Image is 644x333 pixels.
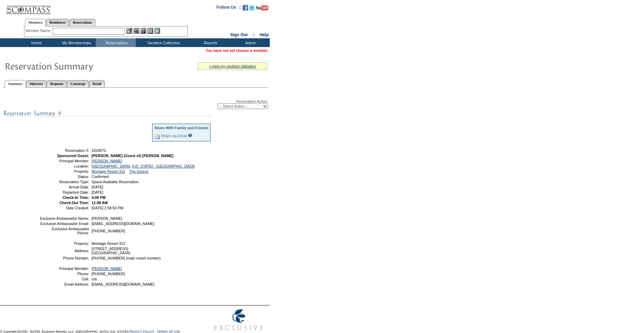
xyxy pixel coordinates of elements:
span: You have not yet chosen a member. [206,48,268,53]
span: 11:00 AM [92,201,108,205]
a: Help [260,32,269,37]
td: Location: [39,164,89,168]
input: What is this? [188,133,192,137]
a: Members [25,19,46,26]
span: 4:00 PM [92,195,105,200]
strong: Check-In Time: [63,195,89,200]
td: Reports [190,38,230,47]
img: View [133,28,139,34]
span: [STREET_ADDRESS] [GEOGRAPHIC_DATA] [92,247,130,255]
strong: Check-Out Time: [60,201,89,205]
a: Residences [46,19,69,26]
span: Space Available Reservation [92,180,139,184]
a: Summary [5,80,26,88]
a: Montage Resort 312 [92,169,125,173]
img: Reservaton Summary [5,59,144,73]
span: [EMAIL_ADDRESS][DOMAIN_NAME] [92,222,155,226]
td: Follow Us :: [217,4,241,13]
td: Arrival Date: [39,185,89,189]
a: Follow us on Twitter [249,7,255,11]
img: subTtlResSummary.gif [3,109,212,118]
td: Admin [230,38,270,47]
img: Subscribe to our YouTube Channel [256,5,268,10]
span: :: [252,32,255,37]
span: [DATE] 1:58:50 PM [92,206,123,210]
td: Address: [39,247,89,255]
td: Exclusive Ambassador Email: [39,222,89,226]
td: Property: [39,241,89,246]
a: [PERSON_NAME] [92,266,122,271]
a: The Source [129,169,148,173]
a: » view my contract utilization [209,64,256,68]
td: Departure Date: [39,190,89,194]
td: Email Address: [39,282,89,286]
span: [EMAIL_ADDRESS][DOMAIN_NAME] [92,282,155,286]
div: Reservation Action: [3,99,268,109]
span: Montage Resort 312 [92,241,125,246]
img: Become our fan on Facebook [243,5,248,10]
a: [GEOGRAPHIC_DATA], [US_STATE] - [GEOGRAPHIC_DATA] [92,164,195,168]
a: Requests [47,80,67,87]
strong: Sponsored Guest: [57,154,89,158]
a: Reservations [69,19,95,26]
a: Become our fan on Facebook [243,7,248,11]
a: Itinerary [26,80,47,87]
td: Vacation Collection [136,38,190,47]
div: Member Name: [26,28,53,34]
span: [PERSON_NAME] (Guest of) [PERSON_NAME] [92,154,173,158]
span: 1818672 [92,148,106,153]
img: b_calculator.gif [154,28,160,34]
span: [DATE] [92,190,103,194]
a: Subscribe to our YouTube Channel [256,7,268,11]
td: Reservations [96,38,136,47]
td: Home [16,38,56,47]
td: Cell: [39,277,89,281]
td: Phone: [39,272,89,276]
td: Principal Member: [39,266,89,271]
td: Date Created: [39,206,89,210]
img: b_edit.gif [126,28,132,34]
td: My Memberships [56,38,96,47]
a: Sign Out [230,32,248,37]
a: Share via Email [161,134,187,138]
span: [PERSON_NAME] [92,216,122,220]
span: [PHONE_NUMBER] (main resort number) [92,256,160,260]
td: Principal Member: [39,159,89,163]
td: Exclusive Ambassador Phone: [39,227,89,235]
td: Phone Number: [39,256,89,260]
a: Detail [89,80,105,87]
span: n/a [92,277,97,281]
td: Reservation #: [39,148,89,153]
img: Follow us on Twitter [249,5,255,10]
td: Status: [39,175,89,179]
div: Share With Family and Friends [154,126,209,130]
td: Property: [39,169,89,173]
a: Concierge [67,80,89,87]
span: [PHONE_NUMBER] [92,229,125,233]
span: [PHONE_NUMBER] [92,272,125,276]
span: [DATE] [92,185,103,189]
img: Reservations [147,28,153,34]
td: Reservation Type: [39,180,89,184]
img: Impersonate [140,28,146,34]
a: [PERSON_NAME] [92,159,122,163]
td: Exclusive Ambassador Name: [39,216,89,220]
span: Confirmed [92,175,109,179]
